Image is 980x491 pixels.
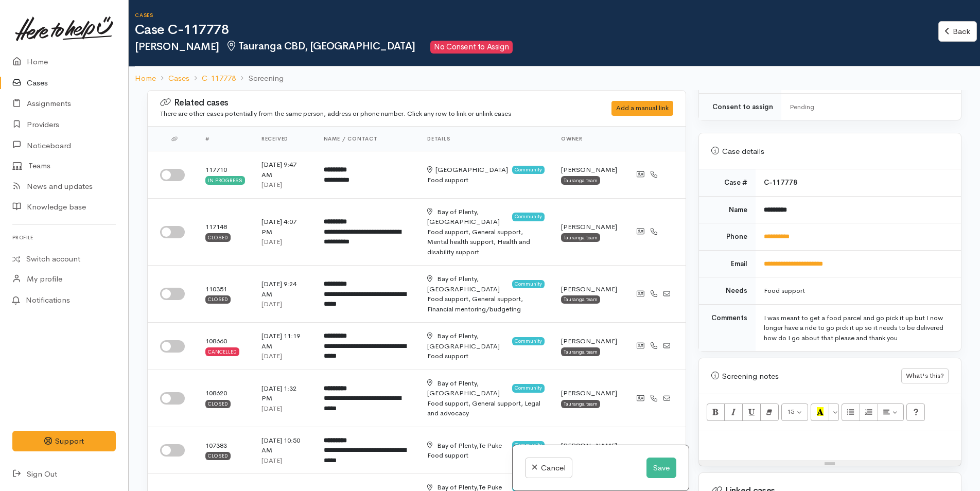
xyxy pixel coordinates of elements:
[938,21,977,42] a: Back
[261,300,282,308] time: [DATE]
[561,222,617,232] div: [PERSON_NAME]
[860,404,878,421] button: Ordered list (CTRL+SHIFT+NUM8)
[553,127,625,151] th: Owner
[764,178,797,187] b: C-117778
[811,404,829,421] button: Recent Color
[205,176,245,184] div: In progress
[561,336,617,346] div: [PERSON_NAME]
[699,196,756,223] td: Name
[236,73,283,84] li: Screening
[512,441,545,449] span: Community
[699,461,961,466] div: Resize
[512,280,545,288] span: Community
[561,165,617,175] div: [PERSON_NAME]
[790,102,949,112] div: Pending
[842,404,860,421] button: Unordered list (CTRL+SHIFT+NUM7)
[261,456,282,465] time: [DATE]
[261,383,307,404] div: [DATE] 1:32 PM
[129,66,980,91] nav: breadcrumb
[197,266,253,323] td: 110351
[261,279,307,299] div: [DATE] 9:24 AM
[437,379,479,388] span: Bay of Plenty,
[427,227,545,257] div: Food support, General support, Mental health support, Health and disability support
[261,160,307,180] div: [DATE] 9:47 AM
[437,274,479,283] span: Bay of Plenty,
[611,101,673,116] div: Add a manual link
[168,73,189,84] a: Cases
[261,352,282,360] time: [DATE]
[135,23,938,38] h1: Case C-117778
[427,398,545,418] div: Food support, General support, Legal and advocacy
[427,165,508,175] div: [GEOGRAPHIC_DATA]
[699,277,756,305] td: Needs
[202,73,236,84] a: C-117778
[512,213,545,221] span: Community
[646,458,676,479] button: Save
[561,400,600,408] div: Tauranga team
[829,404,839,421] button: More Color
[430,41,513,54] span: No Consent to Assign
[561,295,600,304] div: Tauranga team
[699,223,756,251] td: Phone
[437,441,479,450] span: Bay of Plenty,
[160,109,511,118] small: There are other cases potentially from the same person, address or phone number. Click any row to...
[205,295,231,304] div: Closed
[711,146,949,157] div: Case details
[261,180,282,189] time: [DATE]
[427,331,509,351] div: [GEOGRAPHIC_DATA]
[427,351,545,361] div: Food support
[561,347,600,356] div: Tauranga team
[427,378,509,398] div: [GEOGRAPHIC_DATA]
[160,98,586,108] h3: Related cases
[699,169,756,196] td: Case #
[724,404,743,421] button: Italic (CTRL+I)
[561,176,600,184] div: Tauranga team
[561,441,617,451] div: [PERSON_NAME]
[205,347,239,356] div: Cancelled
[197,198,253,266] td: 117148
[512,384,545,392] span: Community
[427,294,545,314] div: Food support, General support, Financial mentoring/budgeting
[253,127,316,151] th: Received
[764,313,949,343] div: I was meant to get a food parcel and go pick it up but I now longer have a ride to go pick it up ...
[135,73,156,84] a: Home
[787,407,794,416] span: 15
[901,369,949,383] button: What's this?
[699,304,756,351] td: Comments
[781,404,809,421] button: Font Size
[525,458,572,479] a: Cancel
[197,127,253,151] th: #
[427,441,502,451] div: Te Puke
[135,12,938,18] h6: Cases
[225,40,415,52] span: Tauranga CBD, [GEOGRAPHIC_DATA]
[12,431,116,452] button: Support
[427,274,509,294] div: [GEOGRAPHIC_DATA]
[699,250,756,277] td: Email
[205,400,231,408] div: Closed
[261,237,282,246] time: [DATE]
[261,217,307,237] div: [DATE] 4:07 PM
[878,404,904,421] button: Paragraph
[197,370,253,427] td: 108620
[205,233,231,241] div: Closed
[12,231,116,244] h6: Profile
[437,331,479,340] span: Bay of Plenty,
[760,404,779,421] button: Remove Font Style (CTRL+\)
[512,166,545,174] span: Community
[427,450,545,461] div: Food support
[205,452,231,460] div: Closed
[561,388,617,398] div: [PERSON_NAME]
[316,127,419,151] th: Name / contact
[135,41,938,54] h2: [PERSON_NAME]
[561,284,617,294] div: [PERSON_NAME]
[261,404,282,413] time: [DATE]
[437,207,479,216] span: Bay of Plenty,
[197,427,253,474] td: 107383
[742,404,761,421] button: Underline (CTRL+U)
[261,435,307,455] div: [DATE] 10:50 AM
[261,331,307,351] div: [DATE] 11:19 AM
[512,337,545,345] span: Community
[427,207,509,227] div: [GEOGRAPHIC_DATA]
[419,127,553,151] th: Details
[711,371,901,382] div: Screening notes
